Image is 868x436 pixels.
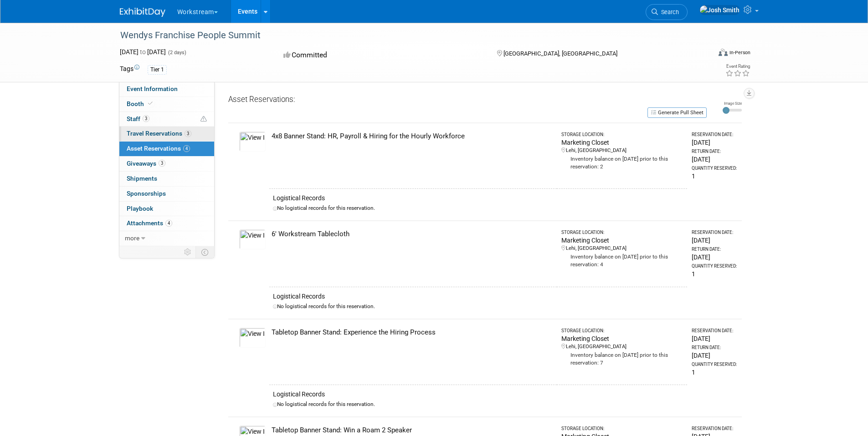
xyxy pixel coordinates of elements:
div: Event Rating [725,64,750,69]
img: ExhibitDay [120,8,165,17]
span: Booth [127,100,154,107]
span: Staff [127,115,149,122]
a: Sponsorships [119,187,214,201]
div: Marketing Closet [561,236,684,245]
img: View Images [239,132,266,152]
div: No logistical records for this reservation. [273,401,684,408]
span: (2 days) [167,50,186,56]
span: Attachments [127,219,172,227]
div: Tabletop Banner Stand: Experience the Hiring Process [272,328,553,337]
div: No logistical records for this reservation. [273,303,684,310]
div: No logistical records for this reservation. [273,204,684,212]
div: Quantity Reserved: [692,263,738,269]
div: Inventory balance on [DATE] prior to this reservation: 2 [561,154,684,171]
img: Josh Smith [699,5,740,15]
div: Reservation Date: [692,328,738,334]
div: In-Person [729,49,750,56]
a: Giveaways3 [119,157,214,171]
div: Tabletop Banner Stand: Win a Roam 2 Speaker [272,426,553,435]
i: Booth reservation complete [148,101,153,106]
div: [DATE] [692,334,738,343]
span: 3 [143,115,149,122]
div: Reservation Date: [692,229,738,236]
span: [DATE] [DATE] [120,48,166,56]
button: Generate Pull Sheet [647,107,707,118]
td: Personalize Event Tab Strip [180,246,196,258]
a: Shipments [119,172,214,186]
div: [DATE] [692,236,738,245]
a: Travel Reservations3 [119,127,214,141]
div: Storage Location: [561,426,684,432]
div: 1 [692,172,738,181]
div: Quantity Reserved: [692,361,738,368]
div: Wendys Franchise People Summit [117,27,697,44]
span: Playbook [127,205,153,212]
div: Asset Reservations: [228,94,702,106]
div: Logistical Records [273,292,684,301]
span: Search [658,9,679,15]
img: Format-Inperson.png [719,49,728,56]
div: Logistical Records [273,193,684,203]
div: [DATE] [692,351,738,360]
div: Return Date: [692,345,738,351]
div: Lehi, [GEOGRAPHIC_DATA] [561,147,684,154]
div: 4x8 Banner Stand: HR, Payroll & Hiring for the Hourly Workforce [272,132,553,141]
span: 4 [183,145,190,152]
span: 3 [159,160,165,167]
div: Lehi, [GEOGRAPHIC_DATA] [561,343,684,350]
a: Playbook [119,202,214,216]
a: Search [646,4,688,20]
div: Reservation Date: [692,132,738,138]
div: Storage Location: [561,328,684,334]
div: Event Format [657,47,751,61]
a: more [119,231,214,246]
div: [DATE] [692,155,738,164]
div: 1 [692,269,738,279]
div: Return Date: [692,148,738,155]
div: Committed [281,47,482,63]
div: Storage Location: [561,229,684,236]
div: Quantity Reserved: [692,165,738,172]
div: Marketing Closet [561,334,684,343]
div: Marketing Closet [561,138,684,147]
img: View Images [239,229,266,249]
span: Shipments [127,175,157,182]
a: Booth [119,97,214,112]
span: Travel Reservations [127,130,191,137]
div: Reservation Date: [692,426,738,432]
span: Giveaways [127,160,165,167]
a: Staff3 [119,112,214,127]
span: Asset Reservations [127,145,190,152]
div: Logistical Records [273,390,684,399]
div: [DATE] [692,253,738,262]
div: Tier 1 [148,65,167,75]
span: more [125,234,139,242]
div: Inventory balance on [DATE] prior to this reservation: 7 [561,350,684,367]
td: Toggle Event Tabs [195,246,214,258]
span: 3 [185,130,191,137]
div: Lehi, [GEOGRAPHIC_DATA] [561,245,684,252]
span: [GEOGRAPHIC_DATA], [GEOGRAPHIC_DATA] [503,50,617,57]
div: Return Date: [692,246,738,253]
span: to [139,48,147,56]
div: 1 [692,368,738,377]
a: Event Information [119,82,214,96]
div: Inventory balance on [DATE] prior to this reservation: 4 [561,252,684,269]
img: View Images [239,328,266,348]
span: Sponsorships [127,190,166,197]
span: Potential Scheduling Conflict -- at least one attendee is tagged in another overlapping event. [200,115,207,123]
a: Asset Reservations4 [119,142,214,156]
a: Attachments4 [119,216,214,231]
td: Tags [120,64,139,75]
div: 6' Workstream Tablecloth [272,229,553,239]
span: Event Information [127,85,178,92]
div: Image Size [723,101,742,106]
div: Storage Location: [561,132,684,138]
span: 4 [165,220,172,227]
div: [DATE] [692,138,738,147]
